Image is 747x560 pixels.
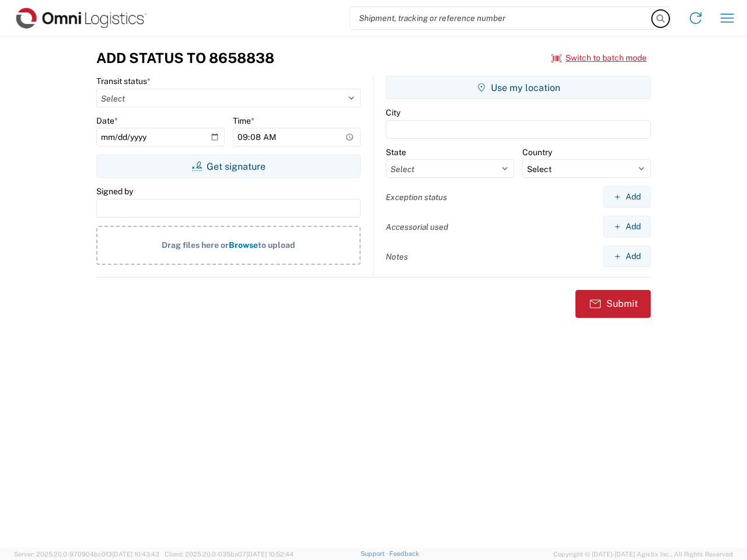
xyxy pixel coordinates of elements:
[162,240,229,250] span: Drag files here or
[233,116,254,126] label: Time
[386,251,408,262] label: Notes
[14,551,159,558] span: Server: 2025.20.0-970904bc0f3
[112,551,159,558] span: [DATE] 10:43:43
[522,147,552,157] label: Country
[96,50,274,66] h3: Add Status to 8658838
[603,216,651,237] button: Add
[386,107,400,118] label: City
[603,246,651,267] button: Add
[389,550,419,557] a: Feedback
[96,186,133,197] label: Signed by
[96,155,361,178] button: Get signature
[386,76,651,99] button: Use my location
[386,222,448,232] label: Accessorial used
[386,192,447,202] label: Exception status
[551,48,647,68] button: Switch to batch mode
[229,240,258,250] span: Browse
[165,551,294,558] span: Client: 2025.20.0-035ba07
[246,551,294,558] span: [DATE] 10:52:44
[386,147,406,157] label: State
[96,116,118,126] label: Date
[96,76,151,86] label: Transit status
[575,290,651,318] button: Submit
[258,240,295,250] span: to upload
[350,7,652,29] input: Shipment, tracking or reference number
[361,550,390,557] a: Support
[553,549,733,559] span: Copyright © [DATE]-[DATE] Agistix Inc., All Rights Reserved
[603,186,651,208] button: Add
